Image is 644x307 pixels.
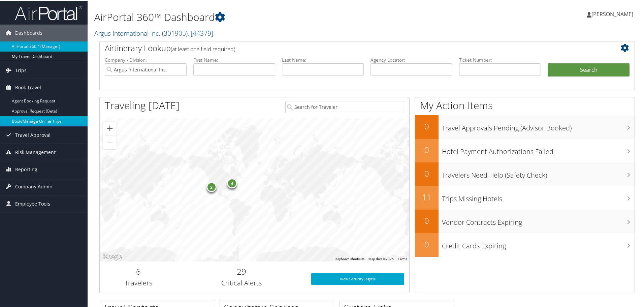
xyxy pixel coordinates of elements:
[15,79,41,95] span: Book Travel
[415,167,439,179] h2: 0
[442,143,635,156] h3: Hotel Payment Authorizations Failed
[15,195,50,212] span: Employee Tools
[193,56,275,63] label: First Name:
[415,120,439,131] h2: 0
[101,252,124,261] img: Google
[587,3,640,24] a: [PERSON_NAME]
[548,63,630,76] button: Search
[15,24,42,41] span: Dashboards
[105,42,585,53] h2: Airtinerary Lookup
[171,45,235,52] span: (at least one field required)
[442,214,635,226] h3: Vendor Contracts Expiring
[182,278,301,287] h3: Critical Alerts
[311,272,404,284] a: View SecurityLogic®
[415,98,635,112] h1: My Action Items
[415,144,439,155] h2: 0
[105,98,180,112] h1: Traveling [DATE]
[162,28,188,37] span: ( 301905 )
[415,162,635,185] a: 0Travelers Need Help (Safety Check)
[459,56,541,63] label: Ticket Number:
[371,56,452,63] label: Agency Locator:
[103,135,117,148] button: Zoom out
[415,214,439,226] h2: 0
[105,278,172,287] h3: Travelers
[415,191,439,202] h2: 11
[442,237,635,250] h3: Credit Cards Expiring
[415,115,635,138] a: 0Travel Approvals Pending (Advisor Booked)
[15,4,82,20] img: airportal-logo.png
[103,121,117,134] button: Zoom in
[206,181,216,191] div: 2
[335,256,364,261] button: Keyboard shortcuts
[415,138,635,162] a: 0Hotel Payment Authorizations Failed
[15,160,37,177] span: Reporting
[188,28,213,37] span: , [ 44379 ]
[442,190,635,203] h3: Trips Missing Hotels
[15,143,56,160] span: Risk Management
[282,56,364,63] label: Last Name:
[442,119,635,132] h3: Travel Approvals Pending (Advisor Booked)
[368,256,394,260] span: Map data ©2025
[415,185,635,209] a: 11Trips Missing Hotels
[15,178,53,194] span: Company Admin
[182,265,301,277] h2: 29
[285,100,404,113] input: Search for Traveler
[415,209,635,233] a: 0Vendor Contracts Expiring
[94,28,213,37] a: Argus International Inc.
[442,166,635,179] h3: Travelers Need Help (Safety Check)
[15,126,51,143] span: Travel Approval
[94,9,458,24] h1: AirPortal 360™ Dashboard
[591,10,633,17] span: [PERSON_NAME]
[227,178,237,188] div: 4
[398,256,407,260] a: Terms (opens in new tab)
[105,56,187,63] label: Company - Division:
[105,265,172,277] h2: 6
[415,238,439,249] h2: 0
[101,252,124,261] a: Open this area in Google Maps (opens a new window)
[415,233,635,256] a: 0Credit Cards Expiring
[15,61,27,78] span: Trips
